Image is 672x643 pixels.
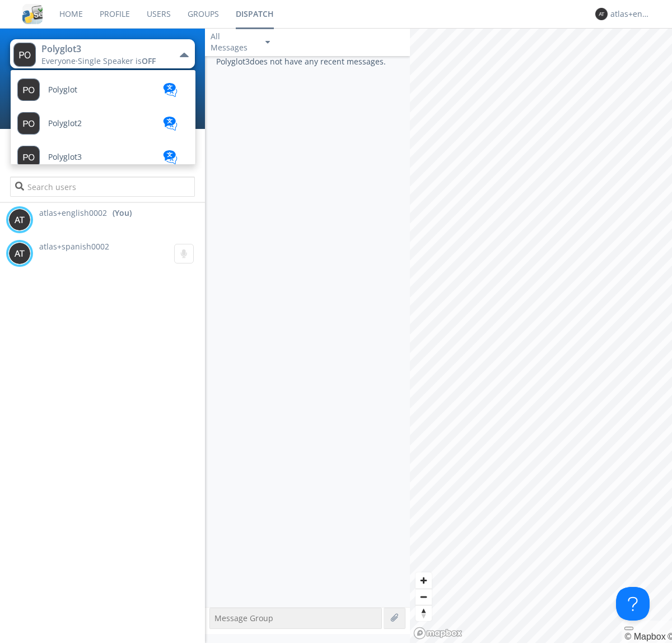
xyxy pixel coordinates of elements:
button: Zoom in [416,572,432,589]
div: All Messages [211,31,255,53]
img: translation-blue.svg [162,117,179,131]
span: Polyglot3 [48,153,82,161]
span: atlas+english0002 [39,207,107,219]
button: Polyglot3Everyone·Single Speaker isOFF [10,39,194,68]
img: 373638.png [8,209,31,231]
button: Toggle attribution [624,627,633,630]
span: Polyglot [48,86,77,94]
div: atlas+english0002 [610,8,652,20]
a: Mapbox logo [413,627,463,640]
img: translation-blue.svg [162,83,179,97]
div: (You) [113,207,132,219]
img: 373638.png [595,8,608,20]
img: 373638.png [8,242,31,265]
iframe: Toggle Customer Support [616,587,650,621]
a: Mapbox [624,632,665,641]
span: atlas+spanish0002 [39,241,109,252]
span: OFF [142,55,156,66]
div: Polyglot3 does not have any recent messages. [205,56,410,607]
span: Zoom out [416,589,432,605]
img: caret-down-sm.svg [265,41,270,44]
img: 373638.png [13,43,36,67]
img: cddb5a64eb264b2086981ab96f4c1ba7 [22,4,43,24]
div: Polyglot3 [41,43,167,55]
span: Polyglot2 [48,119,82,128]
button: Zoom out [416,589,432,605]
input: Search users [10,177,194,197]
div: Everyone · [41,55,167,67]
img: translation-blue.svg [162,150,179,164]
button: Reset bearing to north [416,605,432,621]
span: Single Speaker is [78,55,156,66]
ul: Polyglot3Everyone·Single Speaker isOFF [10,70,196,165]
span: Reset bearing to north [416,605,432,621]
